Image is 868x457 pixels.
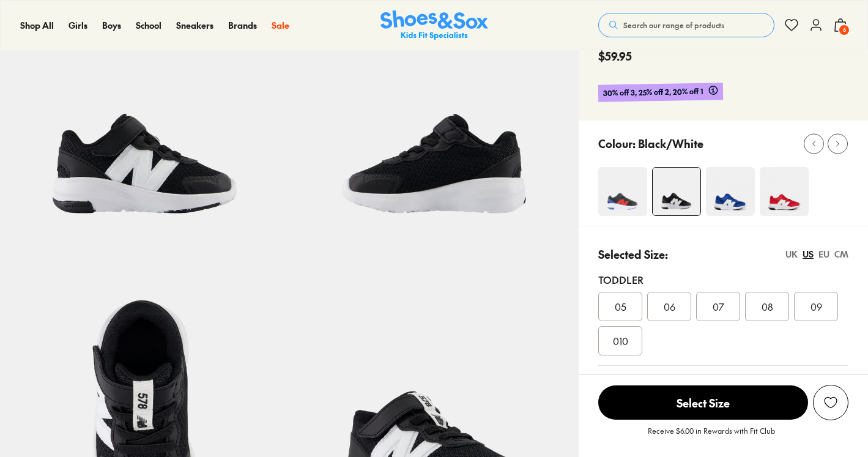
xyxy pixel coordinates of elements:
[713,299,724,314] span: 07
[228,19,257,32] a: Brands
[838,24,850,36] span: 6
[136,19,161,32] a: School
[664,299,675,314] span: 06
[380,10,488,40] a: Shoes & Sox
[176,19,213,31] span: Sneakers
[176,19,213,32] a: Sneakers
[615,299,626,314] span: 05
[811,299,822,314] span: 09
[598,13,774,37] button: Search our range of products
[69,19,87,31] span: Girls
[598,246,668,262] p: Selected Size:
[102,19,121,31] span: Boys
[762,299,773,314] span: 08
[598,167,647,216] img: 4-551754_1
[272,19,289,31] span: Sale
[648,425,775,447] p: Receive $6.00 in Rewards with Fit Club
[803,248,814,261] div: US
[598,272,848,287] div: Toddler
[598,135,636,152] p: Colour:
[813,385,848,420] button: Add to Wishlist
[380,10,488,40] img: SNS_Logo_Responsive.svg
[603,85,703,99] span: 30% off 3, 25% off 2, 20% off 1
[598,385,808,420] span: Select Size
[638,135,703,152] p: Black/White
[834,248,848,261] div: CM
[20,19,54,31] span: Shop All
[598,48,632,64] span: $59.95
[598,385,808,420] button: Select Size
[20,19,54,32] a: Shop All
[833,12,848,39] button: 6
[228,19,257,31] span: Brands
[653,168,700,215] img: 4-538812_1
[706,167,755,216] img: 4-540573_1
[69,19,87,32] a: Girls
[102,19,121,32] a: Boys
[272,19,289,32] a: Sale
[785,248,798,261] div: UK
[136,19,161,31] span: School
[623,20,724,31] span: Search our range of products
[818,248,829,261] div: EU
[613,333,628,348] span: 010
[760,167,809,216] img: 4-540569_1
